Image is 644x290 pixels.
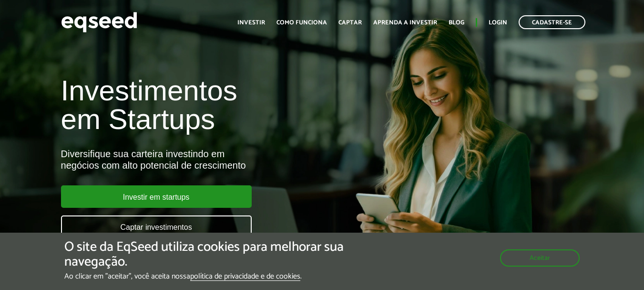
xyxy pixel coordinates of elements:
a: Investir [237,20,265,26]
a: Cadastre-se [519,15,585,29]
a: Aprenda a investir [373,20,437,26]
a: Blog [449,20,464,26]
a: política de privacidade e de cookies [190,273,300,281]
h1: Investimentos em Startups [61,76,369,134]
a: Captar investimentos [61,215,252,238]
div: Diversifique sua carteira investindo em negócios com alto potencial de crescimento [61,148,369,171]
a: Como funciona [276,20,327,26]
p: Ao clicar em "aceitar", você aceita nossa . [64,272,373,281]
a: Captar [338,20,362,26]
h5: O site da EqSeed utiliza cookies para melhorar sua navegação. [64,240,373,269]
img: EqSeed [61,10,137,35]
button: Aceitar [500,249,580,267]
a: Investir em startups [61,185,252,208]
a: Login [489,20,507,26]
